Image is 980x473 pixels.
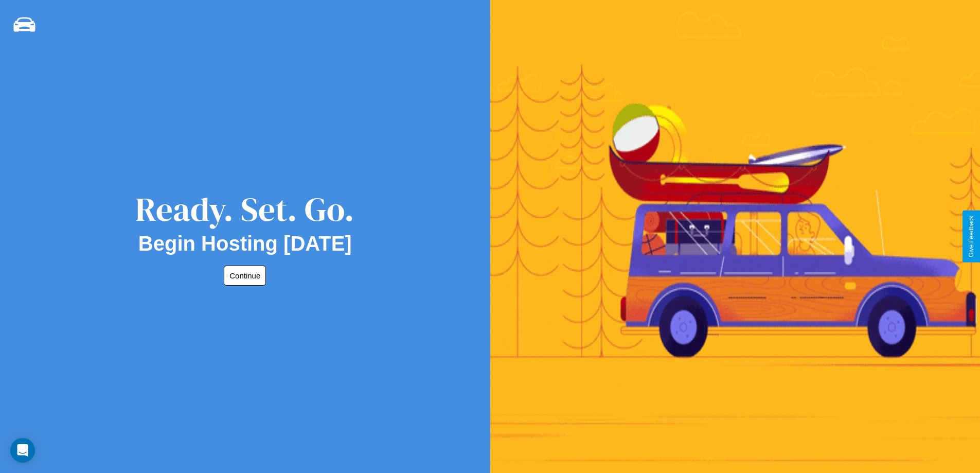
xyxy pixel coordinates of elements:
div: Ready. Set. Go. [135,186,354,232]
button: Continue [224,266,266,286]
div: Open Intercom Messenger [10,438,35,463]
div: Give Feedback [968,216,975,257]
h2: Begin Hosting [DATE] [138,232,352,255]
